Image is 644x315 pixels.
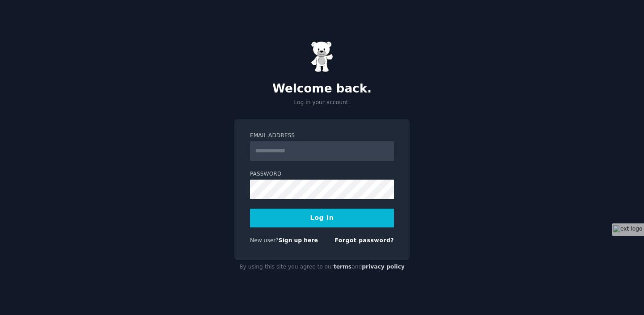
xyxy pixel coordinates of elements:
[234,260,410,274] div: By using this site you agree to our and
[250,209,394,227] button: Log In
[311,41,333,72] img: Gummy Bear
[334,264,352,270] a: terms
[234,99,410,107] p: Log in your account.
[335,237,394,244] a: Forgot password?
[250,237,279,244] span: New user?
[362,264,405,270] a: privacy policy
[279,237,318,244] a: Sign up here
[234,82,410,96] h2: Welcome back.
[250,170,394,178] label: Password
[250,132,394,140] label: Email Address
